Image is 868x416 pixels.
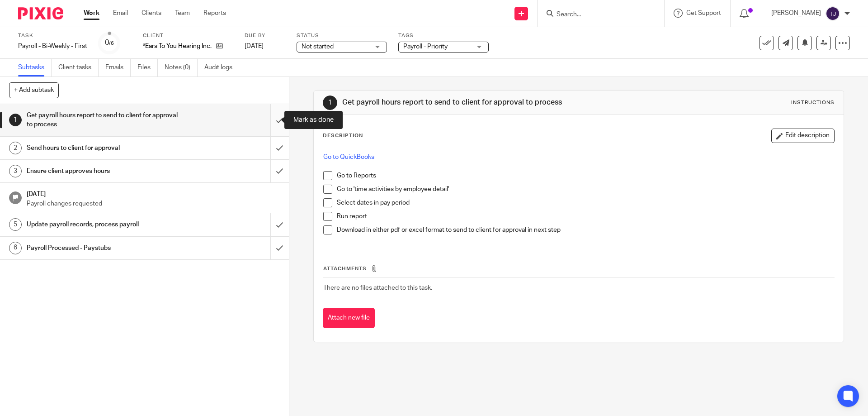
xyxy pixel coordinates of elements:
[105,38,114,48] div: 0
[137,59,158,77] a: Files
[302,43,334,50] span: Not started
[323,96,337,110] div: 1
[337,225,834,234] p: Download in either pdf or excel format to send to client for approval in next step
[27,241,183,255] h1: Payroll Processed - Paystubs
[143,32,233,39] label: Client
[245,32,285,39] label: Due by
[18,32,87,39] label: Task
[686,10,721,16] span: Get Support
[84,9,99,18] a: Work
[323,266,367,271] span: Attachments
[18,59,52,77] a: Subtasks
[826,6,840,21] img: svg%3E
[337,198,834,207] p: Select dates in pay period
[9,218,22,231] div: 5
[113,9,128,18] a: Email
[105,59,131,77] a: Emails
[9,165,22,177] div: 3
[204,59,239,77] a: Audit logs
[18,7,63,19] img: Pixie
[9,82,59,98] button: + Add subtask
[556,11,637,19] input: Search
[337,185,834,194] p: Go to 'time activities by employee detail'
[27,199,280,208] p: Payroll changes requested
[337,212,834,221] p: Run report
[142,9,161,18] a: Clients
[27,164,183,178] h1: Ensure client approves hours
[398,32,489,39] label: Tags
[27,109,183,132] h1: Get payroll hours report to send to client for approval to process
[323,154,374,160] a: Go to QuickBooks
[9,242,22,254] div: 6
[323,308,375,328] button: Attach new file
[323,132,363,139] p: Description
[9,142,22,154] div: 2
[297,32,387,39] label: Status
[9,114,22,126] div: 1
[771,129,835,143] button: Edit description
[337,171,834,180] p: Go to Reports
[403,43,448,50] span: Payroll - Priority
[203,9,226,18] a: Reports
[18,42,87,51] div: Payroll - Bi-Weekly - First
[791,99,835,106] div: Instructions
[165,59,198,77] a: Notes (0)
[143,42,212,51] p: *Ears To You Hearing Inc.
[27,141,183,155] h1: Send hours to client for approval
[58,59,99,77] a: Client tasks
[27,218,183,231] h1: Update payroll records, process payroll
[175,9,190,18] a: Team
[342,98,598,107] h1: Get payroll hours report to send to client for approval to process
[109,41,114,46] small: /6
[771,9,821,18] p: [PERSON_NAME]
[27,187,280,199] h1: [DATE]
[245,43,264,49] span: [DATE]
[323,285,432,291] span: There are no files attached to this task.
